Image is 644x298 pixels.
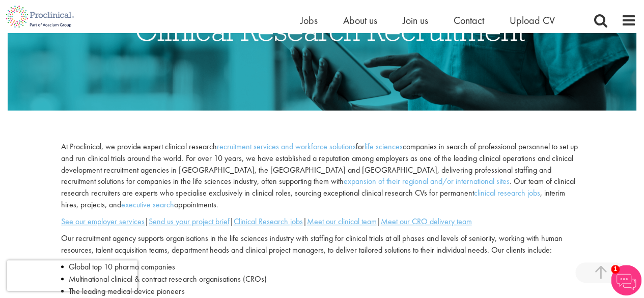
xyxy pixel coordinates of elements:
li: Multinational clinical & contract research organisations (CROs) [61,273,582,285]
a: Jobs [300,14,318,27]
a: Contact [454,14,484,27]
a: Meet our CRO delivery team [380,216,471,227]
a: expansion of their regional and/or international sites [343,176,509,186]
a: Join us [403,14,428,27]
a: About us [343,14,377,27]
a: clinical research jobs [473,187,540,198]
p: Our recruitment agency supports organisations in the life sciences industry with staffing for cli... [61,233,582,256]
a: Send us your project brief [149,216,229,227]
a: recruitment services and workforce solutions [216,141,355,152]
img: Chatbot [611,265,641,295]
iframe: reCAPTCHA [7,260,137,291]
li: Global top 10 pharma companies [61,261,582,273]
li: The leading medical device pioneers [61,285,582,297]
span: 1 [611,265,620,274]
a: See our employer services [61,216,145,227]
a: Meet our clinical team [306,216,376,227]
p: At Proclinical, we provide expert clinical research for companies in search of professional perso... [61,141,582,211]
a: Upload CV [510,14,555,27]
a: Clinical Research jobs [233,216,302,227]
a: life sciences [364,141,402,152]
a: executive search [121,199,174,210]
p: | | | | [61,216,582,228]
